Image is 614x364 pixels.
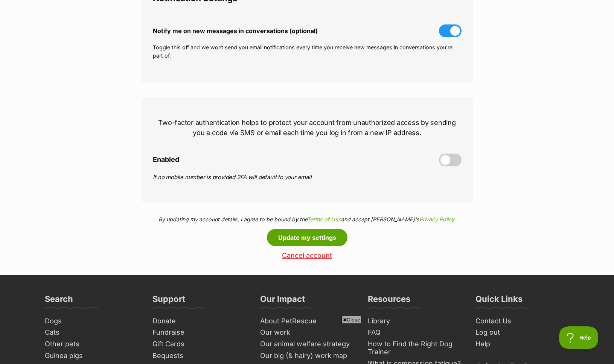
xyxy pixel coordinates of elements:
[365,315,465,327] a: Library
[42,338,142,350] a: Other pets
[419,216,456,222] a: Privacy Policy.
[267,229,347,246] button: Update my settings
[170,326,444,360] iframe: Advertisement
[260,294,305,309] h3: Our Impact
[472,338,573,350] a: Help
[153,43,462,59] p: Toggle this off and we wont send you email notifications every time you receive new messages in c...
[149,338,250,350] a: Gift Cards
[149,315,250,327] a: Donate
[153,173,462,182] p: If no mobile number is provided 2FA will default to your email
[42,315,142,327] a: Dogs
[257,315,357,327] a: About PetRescue
[475,294,523,309] h3: Quick Links
[472,327,573,338] a: Log out
[42,327,142,338] a: Cats
[341,316,362,323] span: Close
[149,350,250,362] a: Bequests
[153,156,179,164] span: Enabled
[307,216,341,222] a: Terms of Use
[149,327,250,338] a: Fundraise
[142,252,473,260] a: Cancel account
[153,27,318,34] span: Notify me on new messages in conversations (optional)
[45,294,73,309] h3: Search
[472,315,573,327] a: Contact Us
[559,326,599,349] iframe: Help Scout Beacon - Open
[142,215,473,223] p: By updating my account details, I agree to be bound by the and accept [PERSON_NAME]'s
[152,294,185,309] h3: Support
[153,117,462,138] p: Two-factor authentication helps to protect your account from unauthorized access by sending you a...
[368,294,410,309] h3: Resources
[42,350,142,362] a: Guinea pigs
